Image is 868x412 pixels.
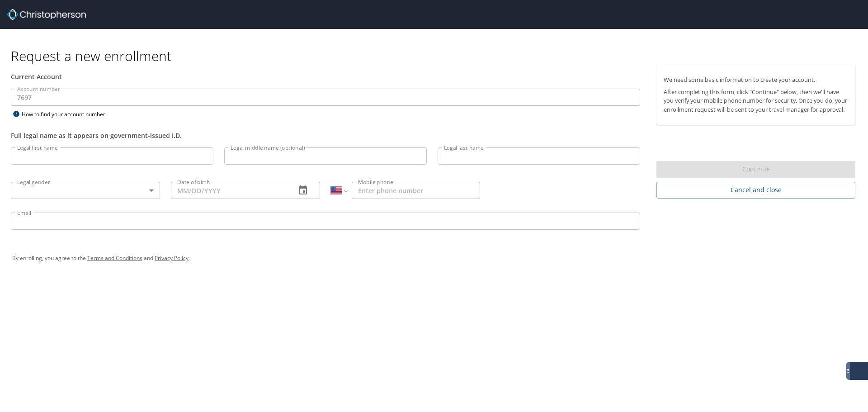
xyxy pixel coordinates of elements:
[87,254,142,262] a: Terms and Conditions
[11,109,124,120] div: How to find your account number
[171,182,288,199] input: MM/DD/YYYY
[11,72,640,81] div: Current Account
[11,182,160,199] div: ​
[7,9,86,20] img: cbt logo
[11,47,863,65] h1: Request a new enrollment
[352,182,480,199] input: Enter phone number
[12,247,856,270] div: By enrolling, you agree to the and .
[155,254,189,262] a: Privacy Policy
[11,131,640,140] div: Full legal name as it appears on government-issued I.D.
[664,88,848,114] p: After completing this form, click "Continue" below, then we'll have you verify your mobile phone ...
[664,76,848,84] p: We need some basic information to create your account.
[656,182,855,199] button: Cancel and close
[664,185,848,196] span: Cancel and close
